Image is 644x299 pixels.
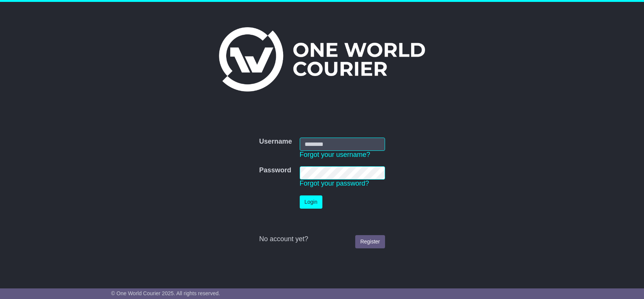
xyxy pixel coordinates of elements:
[219,27,425,91] img: One World
[259,166,291,175] label: Password
[259,138,292,146] label: Username
[111,290,220,296] span: © One World Courier 2025. All rights reserved.
[355,235,385,248] a: Register
[300,180,369,187] a: Forgot your password?
[300,195,322,209] button: Login
[259,235,385,243] div: No account yet?
[300,151,370,158] a: Forgot your username?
